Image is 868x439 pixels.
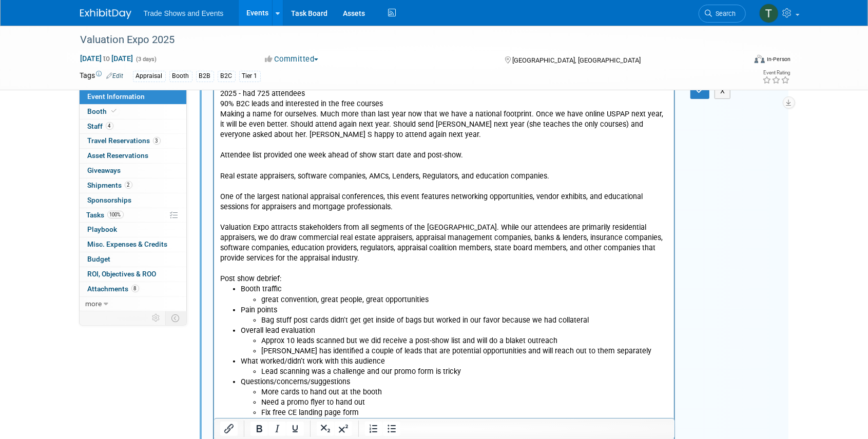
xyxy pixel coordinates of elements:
[107,211,124,218] span: 100%
[80,193,186,208] a: Sponsorships
[88,196,132,204] span: Sponsorships
[169,71,192,82] div: Booth
[239,71,261,82] div: Tier 1
[80,164,186,178] a: Giveaways
[144,9,224,17] span: Trade Shows and Events
[125,181,132,189] span: 2
[80,119,186,134] a: Staff4
[80,54,134,63] span: [DATE] [DATE]
[286,422,304,436] button: Underline
[80,223,186,237] a: Playbook
[250,422,268,436] button: Bold
[80,267,186,282] a: ROI, Objectives & ROO
[383,422,400,436] button: Bullet list
[766,55,790,63] div: In-Person
[80,9,131,19] img: ExhibitDay
[88,240,168,248] span: Misc. Expenses & Credits
[88,92,145,101] span: Event Information
[80,297,186,311] a: more
[148,311,166,325] td: Personalize Event Tab Strip
[88,225,118,233] span: Playbook
[759,4,779,23] img: Tiff Wagner
[88,270,157,278] span: ROI, Objectives & ROO
[699,5,746,23] a: Search
[133,71,166,82] div: Appraisal
[131,285,139,292] span: 8
[80,70,124,82] td: Tags
[153,137,161,145] span: 3
[80,282,186,296] a: Attachments8
[715,84,731,98] button: X
[112,108,117,114] i: Booth reservation complete
[88,166,121,174] span: Giveaways
[88,122,113,130] span: Staff
[755,55,765,63] img: Format-Inperson.png
[88,136,161,145] span: Travel Reservations
[80,208,186,223] a: Tasks100%
[80,149,186,163] a: Asset Reservations
[77,31,730,49] div: Valuation Expo 2025
[261,54,322,65] button: Committed
[762,70,790,75] div: Event Rating
[317,422,334,436] button: Subscript
[196,71,214,82] div: B2B
[80,105,186,119] a: Booth
[365,422,382,436] button: Numbered list
[712,10,736,17] span: Search
[218,71,236,82] div: B2C
[80,178,186,193] a: Shipments2
[88,151,149,159] span: Asset Reservations
[86,300,102,308] span: more
[220,422,238,436] button: Insert/edit link
[335,422,352,436] button: Superscript
[685,53,791,69] div: Event Format
[88,255,111,263] span: Budget
[80,237,186,252] a: Misc. Expenses & Credits
[88,285,139,293] span: Attachments
[136,56,157,63] span: (3 days)
[102,54,112,63] span: to
[106,122,113,130] span: 4
[165,311,186,325] td: Toggle Event Tabs
[107,72,124,79] a: Edit
[87,211,124,219] span: Tasks
[512,56,641,64] span: [GEOGRAPHIC_DATA], [GEOGRAPHIC_DATA]
[268,422,286,436] button: Italic
[80,134,186,148] a: Travel Reservations3
[88,107,119,115] span: Booth
[88,181,132,189] span: Shipments
[80,90,186,104] a: Event Information
[80,252,186,267] a: Budget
